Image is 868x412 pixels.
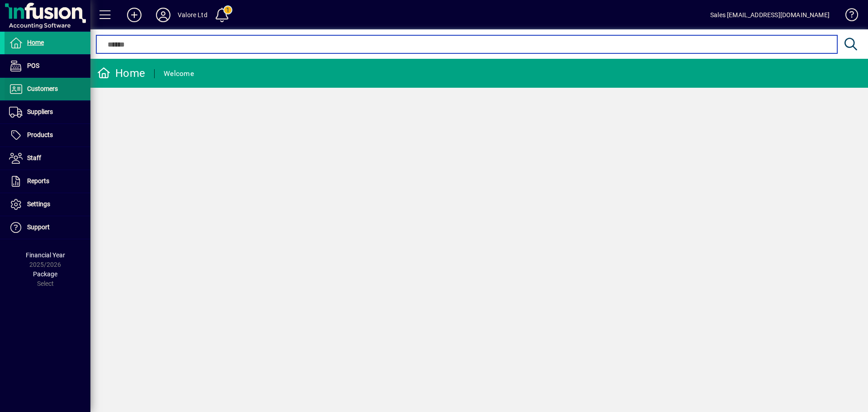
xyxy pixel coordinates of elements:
button: Profile [149,7,178,23]
div: Home [97,66,145,81]
div: Welcome [164,66,194,81]
a: Knowledge Base [839,2,857,31]
span: Staff [27,154,41,161]
a: Suppliers [5,101,90,123]
span: Financial Year [26,251,65,259]
div: Valore Ltd [178,8,208,22]
span: POS [27,62,39,69]
a: POS [5,55,90,77]
span: Reports [27,177,49,185]
div: Sales [EMAIL_ADDRESS][DOMAIN_NAME] [710,8,830,22]
a: Settings [5,193,90,216]
a: Support [5,216,90,239]
span: Products [27,131,53,138]
span: Suppliers [27,108,53,115]
span: Home [27,39,44,46]
a: Products [5,124,90,147]
a: Reports [5,170,90,193]
span: Settings [27,200,50,208]
span: Customers [27,85,58,92]
button: Add [120,7,149,23]
span: Support [27,223,50,231]
a: Staff [5,147,90,170]
span: Package [33,270,57,278]
a: Customers [5,78,90,100]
